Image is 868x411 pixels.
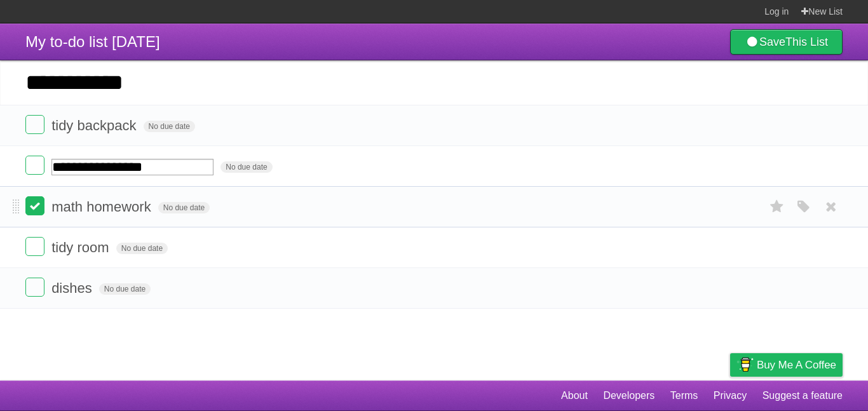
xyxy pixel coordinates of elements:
label: Done [25,237,44,256]
label: Done [25,156,44,175]
span: No due date [220,161,272,173]
a: Buy me a coffee [730,353,843,377]
img: Buy me a coffee [736,354,754,375]
span: math homework [51,199,154,215]
a: SaveThis List [730,29,843,55]
a: Suggest a feature [763,384,843,408]
span: My to-do list [DATE] [25,33,160,50]
span: No due date [99,283,151,295]
a: Developers [603,384,654,408]
span: No due date [144,121,195,132]
a: Privacy [714,384,747,408]
label: Done [25,278,44,297]
span: Buy me a coffee [757,354,836,376]
b: This List [785,36,828,48]
a: About [561,384,588,408]
span: No due date [158,202,210,213]
span: tidy backpack [51,118,139,133]
span: tidy room [51,239,112,255]
label: Star task [765,196,789,217]
span: dishes [51,280,95,296]
span: No due date [116,243,168,254]
a: Terms [670,384,698,408]
label: Done [25,196,44,215]
label: Done [25,115,44,134]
